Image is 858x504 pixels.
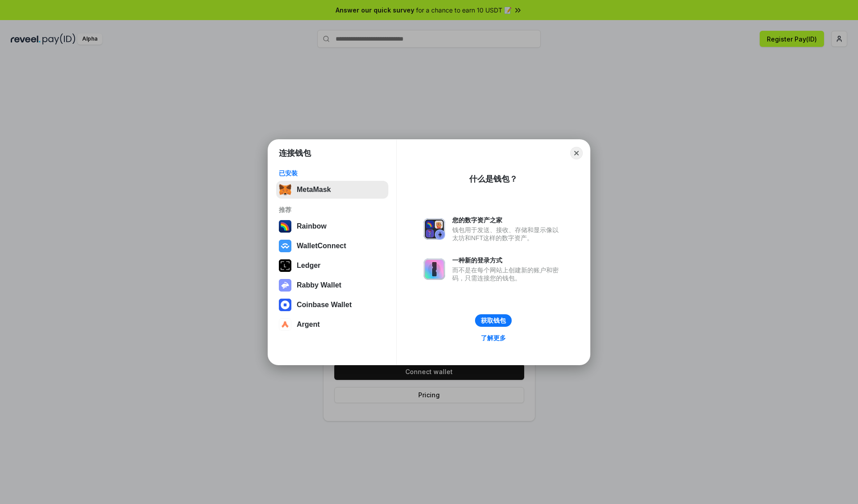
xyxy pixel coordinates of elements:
[279,183,291,196] img: svg+xml,%3Csvg%20fill%3D%22none%22%20height%3D%2233%22%20viewBox%3D%220%200%2035%2033%22%20width%...
[452,226,563,242] div: 钱包用于发送、接收、存储和显示像以太坊和NFT这样的数字资产。
[452,256,563,264] div: 一种新的登录方式
[297,186,331,194] div: MetaMask
[279,240,291,252] img: svg+xml,%3Csvg%20width%3D%2228%22%20height%3D%2228%22%20viewBox%3D%220%200%2028%2028%22%20fill%3D...
[279,318,291,331] img: svg+xml,%3Csvg%20width%3D%2228%22%20height%3D%2228%22%20viewBox%3D%220%200%2028%2028%22%20fill%3D...
[481,317,506,325] div: 获取钱包
[279,299,291,311] img: svg+xml,%3Csvg%20width%3D%2228%22%20height%3D%2228%22%20viewBox%3D%220%200%2028%2028%22%20fill%3D...
[297,321,320,329] div: Argent
[452,266,563,282] div: 而不是在每个网站上创建新的账户和密码，只需连接您的钱包。
[475,332,511,344] a: 了解更多
[276,257,388,275] button: Ledger
[424,258,445,280] img: svg+xml,%3Csvg%20xmlns%3D%22http%3A%2F%2Fwww.w3.org%2F2000%2Fsvg%22%20fill%3D%22none%22%20viewBox...
[452,216,563,224] div: 您的数字资产之家
[279,169,386,177] div: 已安装
[276,316,388,333] button: Argent
[279,279,291,292] img: svg+xml,%3Csvg%20xmlns%3D%22http%3A%2F%2Fwww.w3.org%2F2000%2Fsvg%22%20fill%3D%22none%22%20viewBox...
[279,220,291,233] img: svg+xml,%3Csvg%20width%3D%22120%22%20height%3D%22120%22%20viewBox%3D%220%200%20120%20120%22%20fil...
[276,237,388,255] button: WalletConnect
[279,259,291,272] img: svg+xml,%3Csvg%20xmlns%3D%22http%3A%2F%2Fwww.w3.org%2F2000%2Fsvg%22%20width%3D%2228%22%20height%3...
[276,276,388,294] button: Rabby Wallet
[424,218,445,240] img: svg+xml,%3Csvg%20xmlns%3D%22http%3A%2F%2Fwww.w3.org%2F2000%2Fsvg%22%20fill%3D%22none%22%20viewBox...
[297,281,341,289] div: Rabby Wallet
[481,334,506,342] div: 了解更多
[469,174,517,184] div: 什么是钱包？
[297,262,320,270] div: Ledger
[297,242,346,250] div: WalletConnect
[279,148,311,158] h1: 连接钱包
[297,222,327,230] div: Rainbow
[279,206,386,214] div: 推荐
[570,147,583,159] button: Close
[297,301,352,309] div: Coinbase Wallet
[276,181,388,199] button: MetaMask
[276,296,388,314] button: Coinbase Wallet
[475,314,512,327] button: 获取钱包
[276,217,388,235] button: Rainbow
